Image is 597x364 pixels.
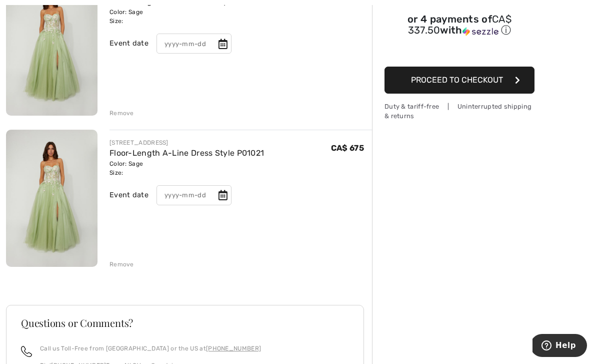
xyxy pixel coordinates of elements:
[109,190,148,201] div: Event date
[384,102,534,121] div: Duty & tariff-free | Uninterrupted shipping & returns
[109,109,134,118] div: Remove
[109,38,148,49] div: Event date
[21,346,32,357] img: call
[331,143,364,153] span: CA$ 675
[109,8,264,26] div: Color: Sage Size:
[408,13,511,36] span: CA$ 337.50
[411,75,503,85] span: Proceed to Checkout
[156,185,231,205] input: yyyy-mm-dd
[109,159,264,177] div: Color: Sage Size:
[109,148,264,158] a: Floor-Length A-Line Dress Style P01021
[384,15,534,41] div: or 4 payments ofCA$ 337.50withSezzle Click to learn more about Sezzle
[109,138,264,147] div: [STREET_ADDRESS]
[384,41,534,63] iframe: PayPal-paypal
[6,130,97,267] img: Floor-Length A-Line Dress Style P01021
[384,15,534,37] div: or 4 payments of with
[21,318,349,328] h3: Questions or Comments?
[40,344,261,353] p: Call us Toll-Free from [GEOGRAPHIC_DATA] or the US at
[462,27,498,36] img: Sezzle
[109,260,134,269] div: Remove
[206,345,261,352] a: [PHONE_NUMBER]
[156,34,231,54] input: yyyy-mm-dd
[532,334,587,359] iframe: Opens a widget where you can find more information
[384,67,534,94] button: Proceed to Checkout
